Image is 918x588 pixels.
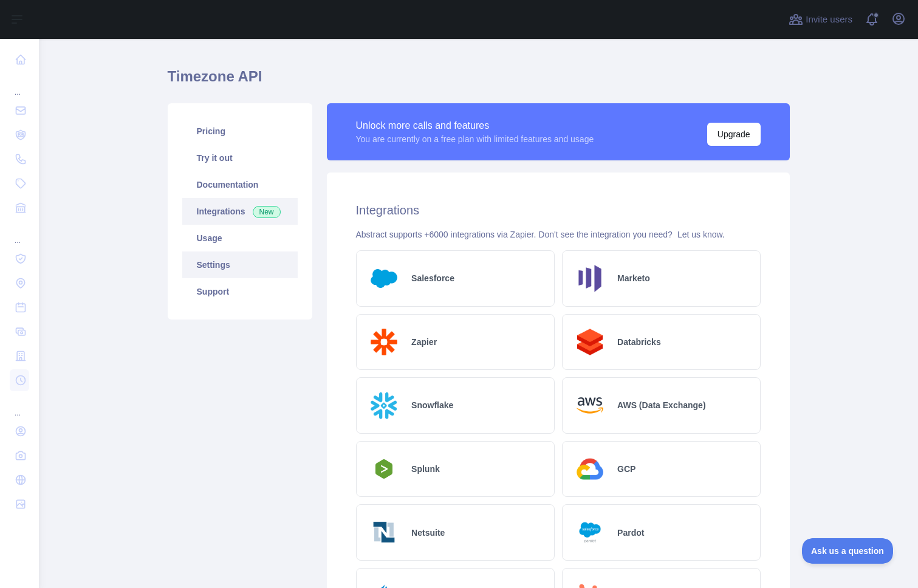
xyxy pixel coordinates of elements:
[572,451,608,487] img: Logo
[356,202,761,219] h2: Integrations
[617,272,650,284] h2: Marketo
[572,514,608,550] img: Logo
[617,399,705,411] h2: AWS (Data Exchange)
[806,13,852,27] span: Invite users
[182,198,298,225] a: Integrations New
[182,145,298,171] a: Try it out
[572,324,608,360] img: Logo
[366,388,402,423] img: Logo
[411,463,440,475] h2: Splunk
[10,394,29,418] div: ...
[802,538,894,564] iframe: Toggle Customer Support
[10,73,29,97] div: ...
[366,456,402,482] img: Logo
[617,336,661,348] h2: Databricks
[707,123,761,146] button: Upgrade
[356,228,761,241] div: Abstract supports +6000 integrations via Zapier. Don't see the integration you need?
[182,171,298,198] a: Documentation
[786,10,855,29] button: Invite users
[182,251,298,278] a: Settings
[572,388,608,423] img: Logo
[617,527,644,539] h2: Pardot
[356,118,594,133] div: Unlock more calls and features
[168,67,790,96] h1: Timezone API
[366,324,402,360] img: Logo
[182,118,298,145] a: Pricing
[411,527,445,539] h2: Netsuite
[253,206,281,218] span: New
[10,221,29,245] div: ...
[182,278,298,305] a: Support
[677,230,725,239] a: Let us know.
[182,225,298,251] a: Usage
[572,261,608,296] img: Logo
[411,399,453,411] h2: Snowflake
[617,463,635,475] h2: GCP
[366,261,402,296] img: Logo
[356,133,594,145] div: You are currently on a free plan with limited features and usage
[411,336,437,348] h2: Zapier
[366,514,402,550] img: Logo
[411,272,454,284] h2: Salesforce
